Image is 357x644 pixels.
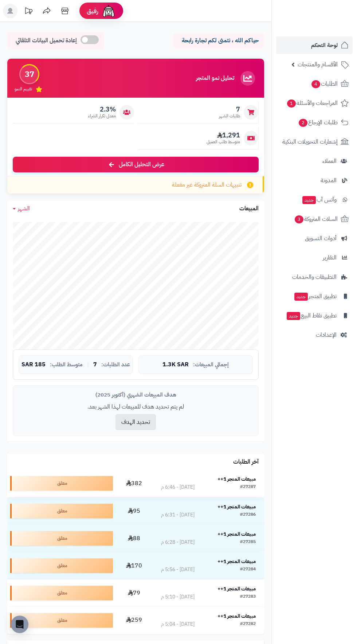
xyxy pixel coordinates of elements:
span: تطبيق المتجر [294,291,337,301]
span: الطلبات [311,79,338,89]
span: طلبات الإرجاع [298,117,338,128]
td: 170 [116,552,153,579]
span: السلات المتروكة [294,214,338,224]
div: [DATE] - 5:10 م [161,593,195,601]
span: عرض التحليل الكامل [119,160,164,169]
span: الشهر [18,204,30,213]
span: المدونة [321,175,337,186]
div: Open Intercom Messenger [11,616,28,633]
a: التطبيقات والخدمات [276,268,353,286]
button: تحديد الهدف [115,414,156,430]
a: السلات المتروكة3 [276,210,353,228]
a: الشهر [13,204,30,213]
h3: آخر الطلبات [233,459,259,465]
span: 185 SAR [21,362,46,368]
span: 3 [295,215,303,223]
span: 1.3K SAR [162,362,189,368]
span: 7 [219,105,240,113]
a: أدوات التسويق [276,230,353,247]
img: ai-face.png [101,4,116,18]
a: الإعدادات [276,326,353,344]
span: تطبيق نقاط البيع [286,311,337,321]
a: تطبيق المتجرجديد [276,288,353,305]
div: [DATE] - 6:28 م [161,539,195,546]
div: معلق [10,558,113,573]
a: طلبات الإرجاع2 [276,114,353,131]
a: إشعارات التحويلات البنكية [276,133,353,151]
span: التطبيقات والخدمات [292,272,337,282]
span: عدد الطلبات: [101,362,130,368]
a: الطلبات4 [276,75,353,93]
strong: مبيعات المتجر 1++ [217,585,256,593]
a: المدونة [276,172,353,189]
strong: مبيعات المتجر 1++ [217,503,256,511]
span: وآتس آب [302,195,337,205]
div: #27283 [240,593,256,601]
span: إشعارات التحويلات البنكية [282,137,338,147]
span: طلبات الشهر [219,113,240,119]
span: إعادة تحميل البيانات التلقائي [16,36,77,45]
td: 95 [116,497,153,524]
span: الأقسام والمنتجات [298,59,338,70]
a: العملاء [276,152,353,170]
div: [DATE] - 5:56 م [161,566,195,573]
div: #27282 [240,621,256,628]
span: الإعدادات [316,330,337,340]
strong: مبيعات المتجر 1++ [217,558,256,565]
td: 382 [116,470,153,497]
span: جديد [294,293,308,301]
p: لم يتم تحديد هدف للمبيعات لهذا الشهر بعد. [19,403,253,411]
span: لوحة التحكم [311,40,338,50]
div: معلق [10,613,113,628]
span: جديد [287,312,300,320]
a: تطبيق نقاط البيعجديد [276,307,353,324]
strong: مبيعات المتجر 1++ [217,612,256,620]
div: [DATE] - 6:31 م [161,511,195,519]
div: #27287 [240,484,256,491]
div: هدف المبيعات الشهري (أكتوبر 2025) [19,391,253,399]
span: 7 [93,362,97,368]
div: [DATE] - 6:46 م [161,484,195,491]
a: لوحة التحكم [276,36,353,54]
strong: مبيعات المتجر 1++ [217,530,256,538]
span: تنبيهات السلة المتروكة غير مفعلة [172,181,242,189]
a: تحديثات المنصة [19,4,38,20]
h3: المبيعات [239,206,259,212]
span: جديد [302,196,316,204]
span: رفيق [87,7,98,15]
div: معلق [10,531,113,546]
span: 2 [299,119,307,127]
td: 79 [116,579,153,606]
span: 1,291 [207,131,240,139]
td: 259 [116,607,153,634]
a: عرض التحليل الكامل [13,157,259,172]
div: #27285 [240,539,256,546]
span: المراجعات والأسئلة [286,98,338,108]
span: معدل تكرار الشراء [88,113,116,119]
a: وآتس آبجديد [276,191,353,208]
a: التقارير [276,249,353,266]
span: 2.3% [88,105,116,113]
span: 1 [287,99,296,108]
div: معلق [10,504,113,518]
span: متوسط طلب العميل [207,139,240,145]
p: حياكم الله ، نتمنى لكم تجارة رابحة [178,36,259,45]
div: #27286 [240,511,256,519]
strong: مبيعات المتجر 1++ [217,475,256,483]
span: تقييم النمو [15,86,32,92]
span: أدوات التسويق [305,233,337,243]
span: التقارير [323,253,337,263]
div: معلق [10,586,113,600]
span: 4 [311,80,320,88]
h3: تحليل نمو المتجر [196,75,234,82]
span: العملاء [322,156,337,166]
a: المراجعات والأسئلة1 [276,94,353,112]
span: | [87,362,89,367]
div: معلق [10,476,113,491]
span: متوسط الطلب: [50,362,83,368]
span: إجمالي المبيعات: [193,362,229,368]
td: 88 [116,525,153,552]
div: [DATE] - 5:04 م [161,621,195,628]
div: #27284 [240,566,256,573]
